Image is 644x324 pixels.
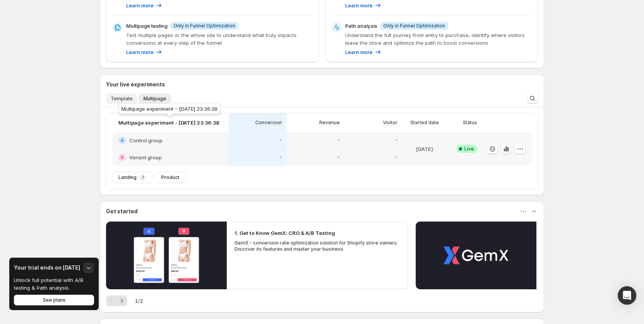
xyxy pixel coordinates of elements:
[234,229,335,237] h2: 1. Get to Know GemX: CRO & A/B Testing
[121,155,124,160] h2: B
[143,96,166,102] span: Multipage
[395,137,398,143] p: -
[106,295,127,306] nav: Pagination
[337,137,340,143] p: -
[174,23,235,29] span: Only in Funnel Optimization
[129,154,162,161] h2: Variant group
[126,48,163,56] a: Learn more
[106,81,165,88] h3: Your live experiments
[135,297,143,305] span: 1 / 2
[161,174,179,181] span: Product
[14,276,89,292] p: Unlock full potential with A/B testing & Path analysis.
[345,48,373,56] p: Learn more
[383,120,398,126] p: Visitor
[337,154,340,160] p: -
[383,23,445,29] span: Only in Funnel Optimization
[126,2,163,9] a: Learn more
[618,286,636,305] div: Open Intercom Messenger
[345,31,532,47] p: Understand the full journey from entry to purchase, identify where visitors leave the store and o...
[345,2,373,9] p: Learn more
[106,221,227,289] button: Play video
[255,120,282,126] p: Conversion
[116,295,127,306] button: Next
[126,22,167,30] p: Multipage testing
[416,221,536,289] button: Play video
[118,174,137,181] span: Landing
[410,120,439,126] p: Started date
[464,146,474,152] span: Live
[126,31,313,47] p: Test multiple pages or the whole site to understand what truly impacts conversions at every step ...
[345,22,377,30] p: Path analysis
[463,120,477,126] p: Status
[129,137,162,144] h2: Control group
[142,175,144,180] p: 7
[395,154,398,160] p: -
[319,120,340,126] p: Revenue
[14,264,80,272] h3: Your trial ends on [DATE]
[345,48,382,56] a: Learn more
[416,145,433,153] p: [DATE]
[111,96,133,102] span: Template
[106,208,138,215] h3: Get started
[345,2,382,9] a: Learn more
[118,119,219,127] p: Multipage experiment - [DATE] 23:36:38
[43,297,66,303] span: See plans
[234,240,400,252] p: GemX - conversion rate optimization solution for Shopify store owners. Discover its features and ...
[121,138,124,143] h2: A
[126,2,153,9] p: Learn more
[280,137,282,143] p: -
[280,154,282,160] p: -
[14,295,94,305] button: See plans
[126,48,153,56] p: Learn more
[527,93,538,104] button: Search and filter results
